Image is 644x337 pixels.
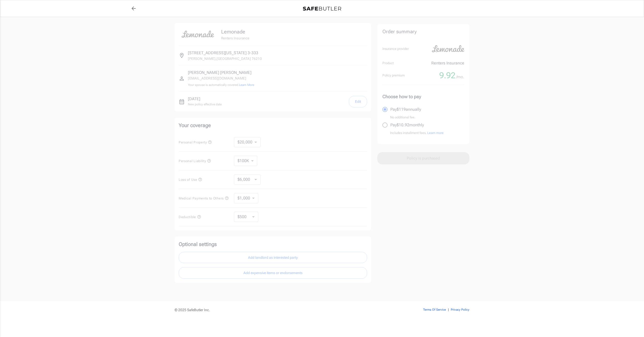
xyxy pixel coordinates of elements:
[448,308,449,311] span: |
[303,7,341,11] img: Back to quotes
[451,308,469,311] a: Privacy Policy
[175,307,394,312] p: © 2025 SafeButler Inc.
[423,308,446,311] a: Terms Of Service
[128,3,139,14] a: back to quotes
